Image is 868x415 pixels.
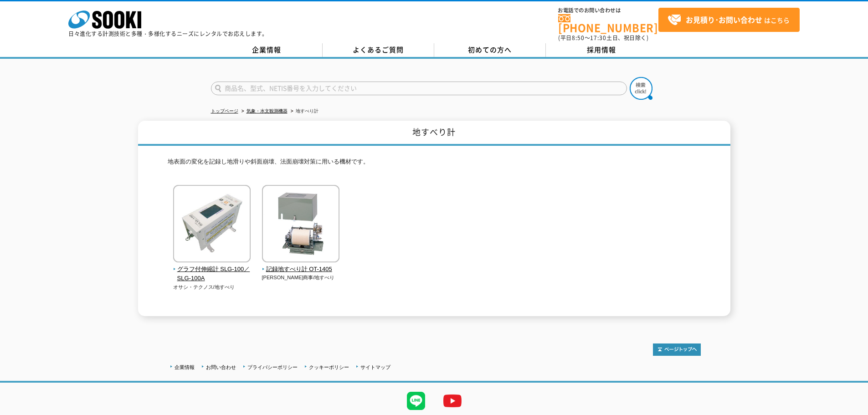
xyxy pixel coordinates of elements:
a: サイトマップ [360,364,390,370]
a: お見積り･お問い合わせはこちら [658,8,800,32]
span: 8:50 [572,34,585,42]
a: [PHONE_NUMBER] [558,14,658,33]
span: グラフ付伸縮計 SLG-100／SLG-100A [173,265,251,284]
a: 初めての方へ [434,43,546,57]
span: (平日 ～ 土日、祝日除く) [558,34,648,42]
a: お問い合わせ [206,364,236,370]
img: 記録地すべり計 OT-1405 [262,185,339,265]
li: 地すべり計 [289,107,318,116]
a: 企業情報 [175,364,195,370]
p: 地表面の変化を記録し地滑りや斜面崩壊、法面崩壊対策に用いる機材です。 [168,157,701,171]
a: トップページ [211,108,238,113]
span: 17:30 [590,34,606,42]
p: 日々進化する計測技術と多種・多様化するニーズにレンタルでお応えします。 [68,31,268,36]
a: グラフ付伸縮計 SLG-100／SLG-100A [173,256,251,283]
a: プライバシーポリシー [247,364,298,370]
h1: 地すべり計 [138,121,730,146]
a: 企業情報 [211,43,323,57]
a: 気象・水文観測機器 [247,108,288,113]
img: トップページへ [653,343,701,356]
p: [PERSON_NAME]商事/地すべり [262,274,340,282]
span: はこちら [668,13,790,27]
p: オサシ・テクノス/地すべり [173,283,251,291]
a: クッキーポリシー [309,364,349,370]
strong: お見積り･お問い合わせ [686,14,762,25]
span: お電話でのお問い合わせは [558,8,658,13]
a: よくあるご質問 [323,43,434,57]
span: 初めての方へ [468,45,512,55]
a: 記録地すべり計 OT-1405 [262,256,340,274]
img: btn_search.png [630,77,652,100]
img: グラフ付伸縮計 SLG-100／SLG-100A [173,185,251,265]
a: 採用情報 [546,43,657,57]
span: 記録地すべり計 OT-1405 [262,265,340,274]
input: 商品名、型式、NETIS番号を入力してください [211,82,627,95]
